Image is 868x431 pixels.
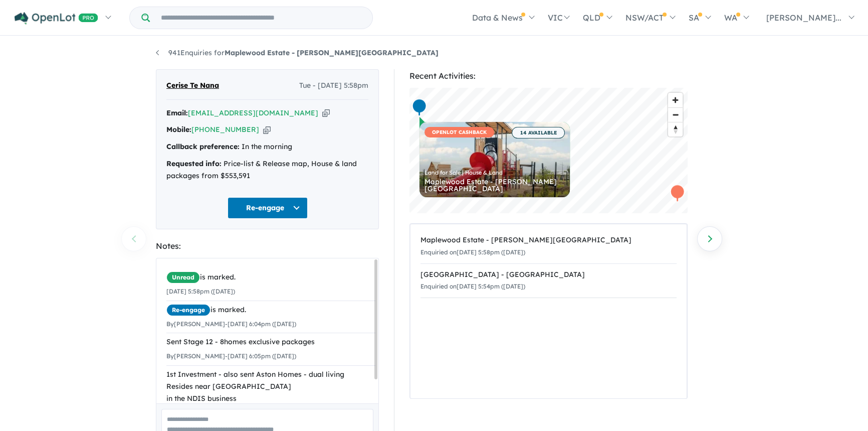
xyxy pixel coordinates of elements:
[166,141,368,153] div: In the morning
[668,108,683,122] span: Zoom out
[512,127,565,138] span: 14 AVAILABLE
[420,229,677,264] a: Maplewood Estate - [PERSON_NAME][GEOGRAPHIC_DATA]Enquiried on[DATE] 5:58pm ([DATE])
[420,282,525,290] small: Enquiried on [DATE] 5:54pm ([DATE])
[419,122,570,197] a: OPENLOT CASHBACK 14 AVAILABLE Land for Sale | House & Land Maplewood Estate - [PERSON_NAME][GEOGR...
[166,158,368,182] div: Price-list & Release map, House & land packages from $553,591
[166,159,222,168] strong: Requested info:
[166,125,191,134] strong: Mobile:
[420,263,677,299] a: [GEOGRAPHIC_DATA] - [GEOGRAPHIC_DATA]Enquiried on[DATE] 5:54pm ([DATE])
[156,48,439,57] a: 941Enquiries forMaplewood Estate - [PERSON_NAME][GEOGRAPHIC_DATA]
[166,336,375,348] div: Sent Stage 12 - 8homes exclusive packages
[670,184,685,203] div: Map marker
[424,178,565,192] div: Maplewood Estate - [PERSON_NAME][GEOGRAPHIC_DATA]
[166,288,235,295] small: [DATE] 5:58pm ([DATE])
[166,352,296,360] small: By [PERSON_NAME] - [DATE] 6:05pm ([DATE])
[166,304,210,316] span: Re-engage
[263,124,271,135] button: Copy
[420,248,525,256] small: Enquiried on [DATE] 5:58pm ([DATE])
[299,80,368,92] span: Tue - [DATE] 5:58pm
[166,142,240,151] strong: Callback preference:
[409,69,688,83] div: Recent Activities:
[188,108,318,117] a: [EMAIL_ADDRESS][DOMAIN_NAME]
[166,80,219,92] span: Cerise Te Nana
[668,122,683,136] button: Reset bearing to north
[166,304,375,316] div: is marked.
[766,13,841,23] span: [PERSON_NAME]...
[15,12,98,25] img: Openlot PRO Logo White
[412,98,427,117] div: Map marker
[228,197,308,219] button: Re-engage
[225,48,439,57] strong: Maplewood Estate - [PERSON_NAME][GEOGRAPHIC_DATA]
[668,93,683,107] button: Zoom in
[420,234,677,246] div: Maplewood Estate - [PERSON_NAME][GEOGRAPHIC_DATA]
[166,271,200,283] span: Unread
[668,107,683,122] button: Zoom out
[156,47,712,59] nav: breadcrumb
[424,170,565,176] div: Land for Sale | House & Land
[166,108,188,117] strong: Email:
[322,108,330,118] button: Copy
[166,271,375,283] div: is marked.
[420,269,677,281] div: [GEOGRAPHIC_DATA] - [GEOGRAPHIC_DATA]
[166,320,296,328] small: By [PERSON_NAME] - [DATE] 6:04pm ([DATE])
[409,88,688,213] canvas: Map
[152,7,370,29] input: Try estate name, suburb, builder or developer
[424,127,494,137] span: OPENLOT CASHBACK
[166,369,375,404] div: 1st Investment - also sent Aston Homes - dual living Resides near [GEOGRAPHIC_DATA] in the NDIS b...
[156,239,379,253] div: Notes:
[191,125,259,134] a: [PHONE_NUMBER]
